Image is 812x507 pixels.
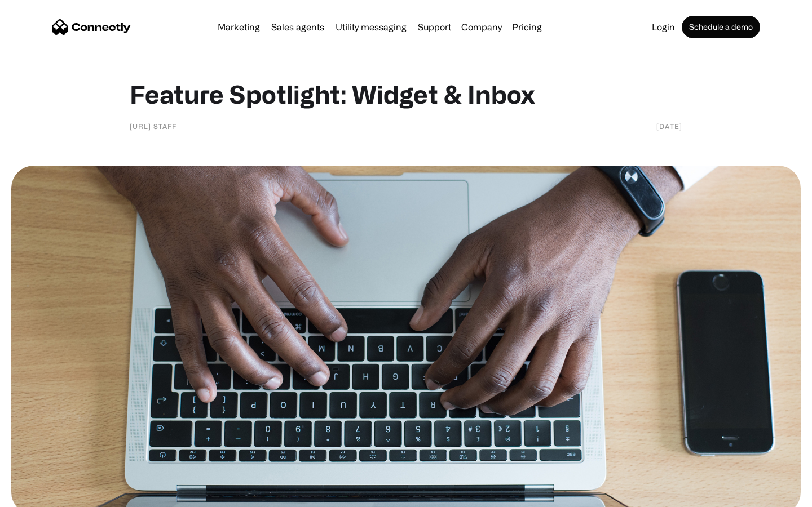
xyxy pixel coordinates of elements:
a: Support [413,23,456,32]
a: Pricing [507,23,546,32]
a: Sales agents [267,23,329,32]
div: [URL] staff [130,121,176,132]
a: Marketing [213,23,264,32]
h1: Feature Spotlight: Widget & Inbox [130,79,682,109]
a: Utility messaging [331,23,411,32]
a: Schedule a demo [682,16,760,38]
div: Company [461,19,502,35]
ul: Language list [23,487,68,503]
a: Login [647,23,679,32]
div: [DATE] [656,121,682,132]
aside: Language selected: English [11,487,68,503]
